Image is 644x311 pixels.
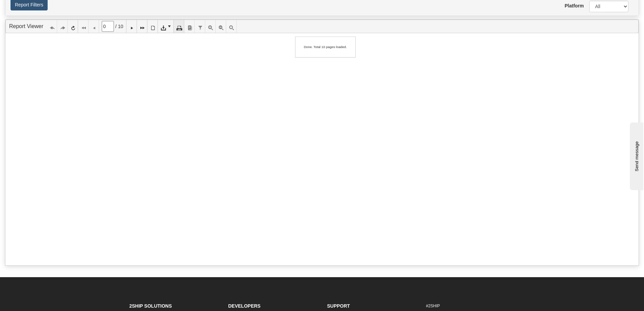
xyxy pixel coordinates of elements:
span: / [115,23,117,30]
a: Refresh [68,20,78,33]
iframe: chat widget [628,121,643,190]
a: Export [158,20,174,33]
a: Toggle Print Preview [147,20,158,33]
a: Print [174,20,184,33]
strong: Developers [228,303,261,309]
a: Next Page [126,20,137,33]
a: Report Viewer [9,23,43,29]
span: 10 [118,23,123,30]
div: Send message [5,6,63,11]
label: Platform [565,2,579,9]
h6: #2SHIP [426,304,515,308]
div: Done. Total 10 pages loaded. [299,40,352,54]
strong: Support [327,303,350,309]
a: Last Page [137,20,147,33]
strong: 2Ship Solutions [129,303,172,309]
